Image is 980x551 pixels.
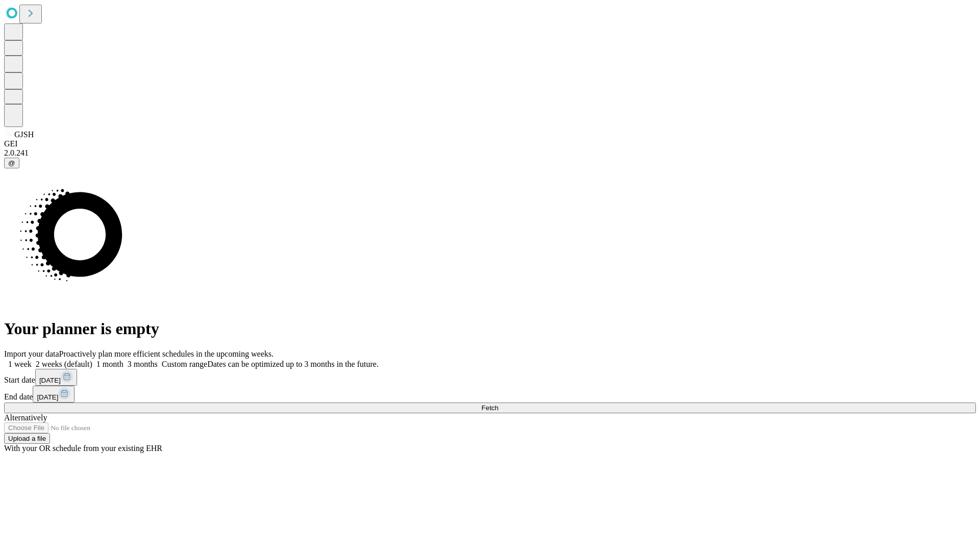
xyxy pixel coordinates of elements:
span: [DATE] [39,377,61,384]
span: Fetch [481,404,498,412]
div: Start date [4,369,976,386]
span: 2 weeks (default) [36,360,92,368]
span: Alternatively [4,413,47,422]
button: Fetch [4,403,976,413]
button: @ [4,158,19,168]
span: Proactively plan more efficient schedules in the upcoming weeks. [59,349,274,358]
div: GEI [4,139,976,148]
span: GJSH [14,130,34,139]
h1: Your planner is empty [4,319,976,338]
span: 1 week [8,360,32,368]
span: Dates can be optimized up to 3 months in the future. [207,360,378,368]
button: Upload a file [4,433,50,444]
span: With your OR schedule from your existing EHR [4,444,162,453]
span: Import your data [4,349,59,358]
span: 1 month [96,360,124,368]
div: 2.0.241 [4,148,976,158]
span: @ [8,159,15,167]
span: [DATE] [37,393,58,401]
span: 3 months [128,360,158,368]
button: [DATE] [33,386,75,403]
div: End date [4,386,976,403]
button: [DATE] [35,369,77,386]
span: Custom range [162,360,207,368]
